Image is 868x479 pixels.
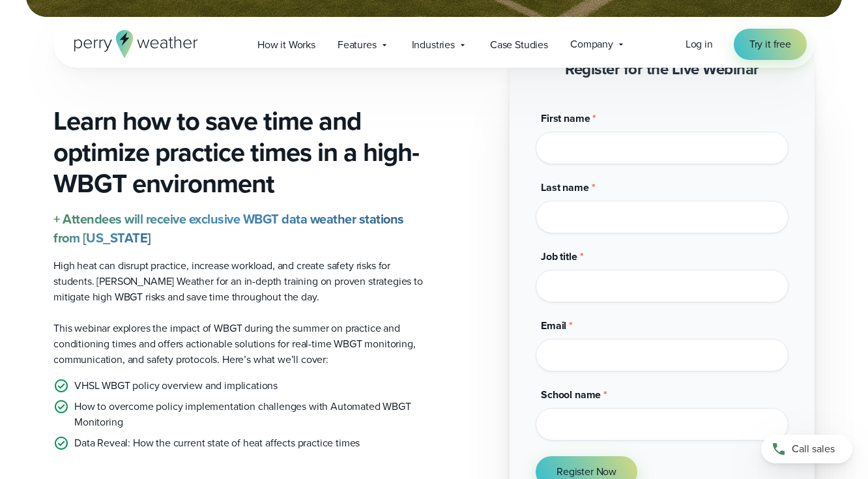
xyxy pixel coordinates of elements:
[541,180,589,195] span: Last name
[490,37,548,53] span: Case Studies
[541,387,601,402] span: School name
[479,31,559,58] a: Case Studies
[686,36,713,52] a: Log in
[792,441,835,457] span: Call sales
[541,318,566,333] span: Email
[246,31,326,58] a: How it Works
[53,258,424,305] p: High heat can disrupt practice, increase workload, and create safety risks for students. [PERSON_...
[734,29,807,60] a: Try it free
[565,57,759,81] strong: Register for the Live Webinar
[686,36,713,51] span: Log in
[541,249,577,264] span: Job title
[412,37,455,53] span: Industries
[541,111,590,126] span: First name
[749,36,791,52] span: Try it free
[53,321,424,368] p: This webinar explores the impact of WBGT during the summer on practice and conditioning times and...
[74,435,360,451] p: Data Reveal: How the current state of heat affects practice times
[570,36,613,52] span: Company
[257,37,315,53] span: How it Works
[53,209,404,248] strong: + Attendees will receive exclusive WBGT data weather stations from [US_STATE]
[338,37,377,53] span: Features
[74,399,424,430] p: How to overcome policy implementation challenges with Automated WBGT Monitoring
[74,378,278,394] p: VHSL WBGT policy overview and implications
[53,106,424,199] h3: Learn how to save time and optimize practice times in a high-WBGT environment
[761,435,852,463] a: Call sales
